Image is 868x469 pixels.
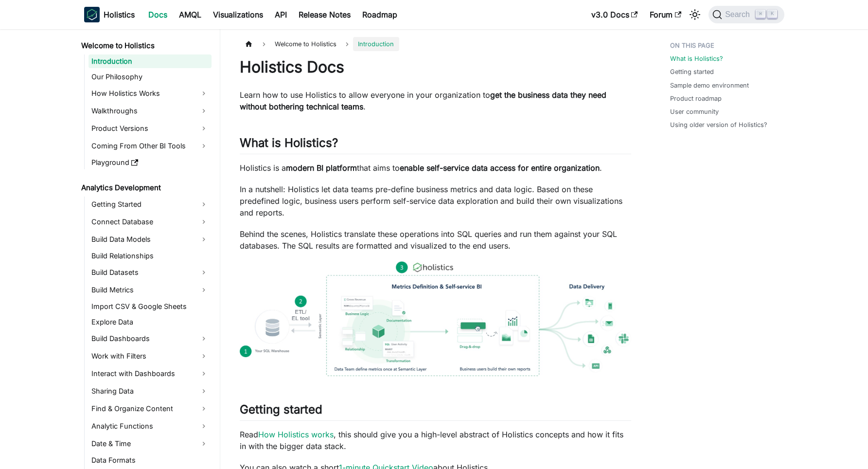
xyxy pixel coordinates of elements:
[89,249,212,263] a: Build Relationships
[293,7,356,22] a: Release Notes
[89,366,212,381] a: Interact with Dashboards
[84,7,135,22] a: HolisticsHolistics
[240,402,631,421] h2: Getting started
[722,10,756,19] span: Search
[89,383,212,399] a: Sharing Data
[670,81,749,90] a: Sample demo environment
[89,418,212,434] a: Analytic Functions
[89,232,212,247] a: Build Data Models
[89,282,212,298] a: Build Metrics
[400,163,600,173] strong: enable self-service data access for entire organization
[258,430,334,439] a: How Holistics works
[89,70,212,84] a: Our Philosophy
[89,86,212,101] a: How Holistics Works
[240,228,631,252] p: Behind the scenes, Holistics translate these operations into SQL queries and run them against you...
[74,29,220,469] nav: Docs sidebar
[89,300,212,313] a: Import CSV & Google Sheets
[687,7,703,22] button: Switch between dark and light mode (currently light mode)
[644,7,687,22] a: Forum
[353,37,399,51] span: Introduction
[585,7,644,22] a: v3.0 Docs
[78,39,212,53] a: Welcome to Holistics
[89,331,212,346] a: Build Dashboards
[240,162,631,174] p: Holistics is a that aims to .
[89,401,212,416] a: Find & Organize Content
[173,7,207,22] a: AMQL
[89,54,212,68] a: Introduction
[89,436,212,451] a: Date & Time
[104,9,135,20] b: Holistics
[670,107,719,116] a: User community
[356,7,403,22] a: Roadmap
[670,120,767,129] a: Using older version of Holistics?
[89,103,212,119] a: Walkthroughs
[89,156,212,169] a: Playground
[89,197,212,212] a: Getting Started
[240,261,631,376] img: How Holistics fits in your Data Stack
[767,10,777,18] kbd: K
[142,7,173,22] a: Docs
[269,7,293,22] a: API
[89,453,212,467] a: Data Formats
[670,67,714,76] a: Getting started
[286,163,357,173] strong: modern BI platform
[240,37,631,51] nav: Breadcrumbs
[670,54,723,63] a: What is Holistics?
[709,6,784,23] button: Search (Command+K)
[756,10,765,18] kbd: ⌘
[207,7,269,22] a: Visualizations
[270,37,341,51] span: Welcome to Holistics
[89,315,212,329] a: Explore Data
[240,89,631,112] p: Learn how to use Holistics to allow everyone in your organization to .
[89,214,212,230] a: Connect Database
[240,136,631,154] h2: What is Holistics?
[240,37,258,51] a: Home page
[240,429,631,452] p: Read , this should give you a high-level abstract of Holistics concepts and how it fits in with t...
[89,265,212,280] a: Build Datasets
[240,57,631,77] h1: Holistics Docs
[89,138,212,154] a: Coming From Other BI Tools
[84,7,100,22] img: Holistics
[240,183,631,218] p: In a nutshell: Holistics let data teams pre-define business metrics and data logic. Based on thes...
[670,94,722,103] a: Product roadmap
[78,181,212,195] a: Analytics Development
[89,348,212,364] a: Work with Filters
[89,121,212,136] a: Product Versions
